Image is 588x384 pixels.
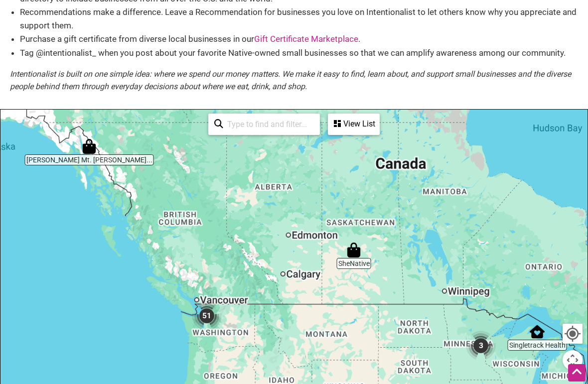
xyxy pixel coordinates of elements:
[328,114,380,135] div: See a list of the visible businesses
[526,320,549,343] div: Singletrack Health
[563,324,583,344] button: Your Location
[329,115,379,133] div: View List
[10,69,571,92] em: Intentionalist is built on one simple idea: where we spend our money matters. We make it easy to ...
[20,5,578,32] li: Recommendations make a difference. Leave a Recommendation for businesses you love on Intentionali...
[20,32,578,46] li: Purchase a gift certificate from diverse local businesses in our .
[223,115,314,134] input: Type to find and filter...
[462,327,500,365] div: 3
[208,114,320,135] div: Type to search and filter
[78,135,101,158] div: Tripp's Mt. Juneau Trading Post
[20,46,578,60] li: Tag @intentionalist_ when you post about your favorite Native-owned small businesses so that we c...
[188,297,226,335] div: 51
[563,350,583,370] button: Map camera controls
[568,364,586,382] div: Scroll Back to Top
[342,239,365,261] div: SheNative
[254,34,358,44] a: Gift Certificate Marketplace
